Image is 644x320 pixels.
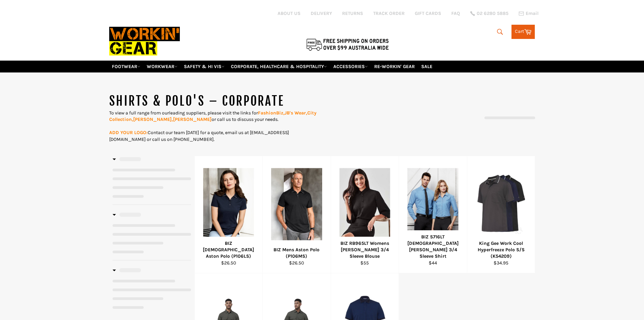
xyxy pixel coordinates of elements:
a: ABOUT US [278,10,301,17]
div: BIZ Mens Aston Polo (P106MS) [267,247,327,260]
a: [PERSON_NAME] [133,116,172,122]
a: DELIVERY [311,10,332,17]
span: 02 6280 5885 [477,11,508,16]
img: Flat $9.95 shipping Australia wide [305,37,390,51]
a: FOOTWEAR [109,61,143,72]
a: WORKWEAR [144,61,180,72]
a: TRACK ORDER [373,10,405,17]
a: FAQ [451,10,460,17]
span: Contact our team [DATE] for a quote, email us at [EMAIL_ADDRESS][DOMAIN_NAME] or call us on [PHON... [109,130,289,142]
p: leading suppliers, please visit the links for or call us to discuss your needs. [109,110,322,123]
a: CORPORATE, HEALTHCARE & HOSPITALITY [228,61,330,72]
a: BIZ S716LT Ladies Ellison 3/4 Sleeve Shirt - Workin' Gear BIZ S716LT [DEMOGRAPHIC_DATA] [PERSON_N... [399,156,467,273]
span: To view a full range from our [109,110,169,116]
a: Biz [276,110,283,116]
div: BIZ RB965LT Womens [PERSON_NAME] 3/4 Sleeve Blouse [335,240,395,260]
img: Workin Gear leaders in Workwear, Safety Boots, PPE, Uniforms. Australia's No.1 in Workwear [109,22,180,60]
div: $55 [335,260,395,266]
a: Fashion [258,110,276,116]
a: RE-WORKIN' GEAR [372,61,418,72]
a: BIZ Mens Aston Polo - WORKIN GEAR BIZ Mens Aston Polo (P106MS) $26.50 [262,156,331,273]
img: BIZ Mens Aston Polo - WORKIN GEAR [271,168,322,240]
a: 02 6280 5885 [470,11,508,16]
span: Email [526,11,539,16]
a: JB's Wear [285,110,306,116]
img: Workin Gear King Gee Work Cool Hyperfreeze Polo S/S [476,175,527,234]
div: BIZ [DEMOGRAPHIC_DATA] Aston Polo (P106LS) [199,240,258,260]
div: $44 [403,260,463,266]
div: $34.95 [471,260,531,266]
a: Workin Gear King Gee Work Cool Hyperfreeze Polo S/S King Gee Work Cool Hyperfreeze Polo S/S (K542... [467,156,535,273]
h1: SHIRTS & POLO'S – CORPORATE [109,93,322,110]
a: ACCESSORIES [331,61,371,72]
img: BIZ RB965LT Womens Lucy 3/4 Sleeve Blouse - Workin' Gear [339,168,390,240]
div: King Gee Work Cool Hyperfreeze Polo S/S (K54209) [471,240,531,260]
a: RETURNS [342,10,363,17]
div: $26.50 [199,260,258,266]
a: BIZ RB965LT Womens Lucy 3/4 Sleeve Blouse - Workin' Gear BIZ RB965LT Womens [PERSON_NAME] 3/4 Sle... [331,156,399,273]
a: GIFT CARDS [415,10,441,17]
a: [PERSON_NAME] [173,116,212,122]
a: Cart [511,25,535,39]
a: BIZ P106LS Ladies Aston Polo - Workin Gear BIZ [DEMOGRAPHIC_DATA] Aston Polo (P106LS) $26.50 [194,156,263,273]
img: BIZ S716LT Ladies Ellison 3/4 Sleeve Shirt - Workin' Gear [407,168,458,240]
div: $26.50 [267,260,327,266]
a: SALE [419,61,435,72]
strong: ADD YOUR LOGO: [109,130,148,135]
a: SAFETY & HI VIS [181,61,227,72]
img: BIZ P106LS Ladies Aston Polo - Workin Gear [203,168,254,240]
div: BIZ S716LT [DEMOGRAPHIC_DATA] [PERSON_NAME] 3/4 Sleeve Shirt [403,234,463,260]
a: Email [519,11,539,16]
